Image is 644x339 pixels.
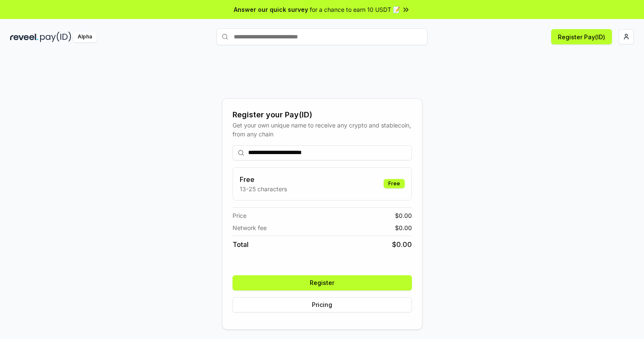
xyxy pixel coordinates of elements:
[233,211,246,220] span: Price
[240,174,287,184] h3: Free
[233,297,412,312] button: Pricing
[392,239,412,250] span: $ 0.00
[233,109,412,121] div: Register your Pay(ID)
[384,179,405,188] div: Free
[551,29,612,44] button: Register Pay(ID)
[233,275,412,290] button: Register
[233,239,249,250] span: Total
[310,5,400,14] span: for a chance to earn 10 USDT 📝
[40,32,71,42] img: pay_id
[395,223,412,232] span: $ 0.00
[240,184,287,193] p: 13-25 characters
[234,5,308,14] span: Answer our quick survey
[233,121,412,138] div: Get your own unique name to receive any crypto and stablecoin, from any chain
[233,223,267,232] span: Network fee
[395,211,412,220] span: $ 0.00
[10,32,38,42] img: reveel_dark
[73,32,97,42] div: Alpha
